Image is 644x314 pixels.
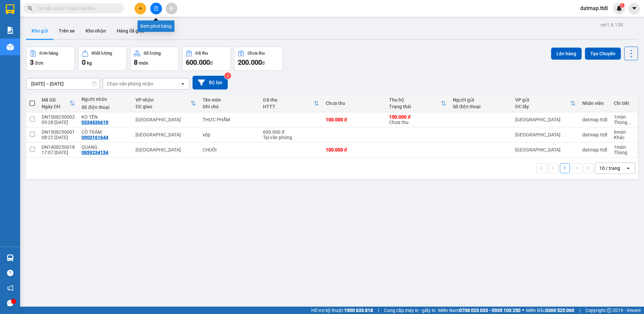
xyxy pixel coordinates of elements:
[182,47,231,71] button: Đã thu600.000đ
[459,308,521,313] strong: 0708 023 035 - 0935 103 250
[35,60,43,66] span: đơn
[82,114,129,120] div: KO TÊN
[600,21,623,28] div: ver 1.8.138
[614,129,634,135] div: 6 món
[7,44,14,51] img: warehouse-icon
[263,97,313,103] div: Đã thu
[526,307,574,314] span: Miền Bắc
[614,114,634,120] div: 1 món
[522,309,524,312] span: ⚪️
[42,104,69,109] div: Ngày ĐH
[389,104,440,109] div: Trạng thái
[224,72,231,79] sup: 2
[7,254,14,261] img: warehouse-icon
[575,4,613,12] span: datmap.ttdl
[107,80,153,87] div: Chọn văn phòng nhận
[80,23,111,39] button: Kho nhận
[326,117,382,122] div: 100.000 đ
[53,23,80,39] button: Trên xe
[196,51,208,56] div: Đã thu
[582,117,607,122] div: datmap.ttdl
[389,97,440,103] div: Thu hộ
[37,5,116,12] input: Tìm tên, số ĐT hoặc mã đơn
[138,6,143,11] span: plus
[42,144,75,150] div: DN1408250018
[515,132,576,137] div: [GEOGRAPHIC_DATA]
[111,23,150,39] button: Hàng đã giao
[614,150,634,155] div: Thùng
[77,42,147,52] div: 100.000
[92,51,112,56] div: Khối lượng
[82,58,86,66] span: 0
[42,135,75,140] div: 08:22 [DATE]
[326,101,382,106] div: Chưa thu
[82,135,108,140] div: 0903161644
[169,6,174,11] span: aim
[135,3,146,14] button: plus
[585,48,621,60] button: Tạo Chuyến
[614,135,634,140] div: Khác
[614,120,634,125] div: Thùng xốp
[628,3,640,14] button: caret-down
[378,307,379,314] span: |
[82,105,129,110] div: Số điện thoại
[193,76,228,89] button: Bộ lọc
[78,6,95,13] span: Nhận:
[260,95,322,112] th: Toggle SortBy
[326,147,382,152] div: 100.000 đ
[386,95,449,112] th: Toggle SortBy
[82,97,129,102] div: Người nhận
[262,60,265,66] span: đ
[311,307,373,314] span: Hỗ trợ kỹ thuật:
[139,60,148,66] span: món
[6,6,74,21] div: [GEOGRAPHIC_DATA]
[26,78,100,89] input: Select a date range.
[515,104,570,109] div: ĐC lấy
[389,114,446,125] div: Chưa thu
[515,147,576,152] div: [GEOGRAPHIC_DATA]
[582,101,607,106] div: Nhân viên
[607,308,611,313] span: copyright
[512,95,579,112] th: Toggle SortBy
[616,5,622,11] img: icon-new-feature
[7,270,13,276] span: question-circle
[138,20,174,32] div: Xem phơi hàng
[582,147,607,152] div: datmap.ttdl
[384,307,436,314] span: Cung cấp máy in - giấy in:
[621,3,623,8] span: 1
[42,120,75,125] div: 09:28 [DATE]
[614,101,634,106] div: Chi tiết
[263,129,319,135] div: 600.000 đ
[136,147,196,152] div: [GEOGRAPHIC_DATA]
[631,5,637,11] span: caret-down
[560,163,570,173] button: 1
[82,150,108,155] div: 0859234134
[82,120,108,125] div: 0334436619
[42,150,75,155] div: 17:07 [DATE]
[203,132,256,137] div: xốp
[42,129,75,135] div: DN1508250001
[453,104,508,109] div: Số điện thoại
[614,144,634,150] div: 1 món
[515,117,576,122] div: [GEOGRAPHIC_DATA]
[78,29,147,38] div: 0334436619
[78,47,127,71] button: Khối lượng0kg
[77,44,87,51] span: CC :
[42,114,75,120] div: DN1508250002
[136,132,196,137] div: [GEOGRAPHIC_DATA]
[203,117,256,122] div: THỰC PHẨM
[263,104,313,109] div: HTTT
[180,81,185,86] svg: open
[150,3,162,14] button: file-add
[203,147,256,152] div: CHUỐI
[599,165,620,172] div: 10 / trang
[6,6,16,13] span: Gửi:
[7,285,13,291] span: notification
[203,97,256,103] div: Tên món
[166,3,177,14] button: aim
[626,166,631,171] svg: open
[7,300,13,306] span: message
[551,48,582,60] button: Lên hàng
[26,23,53,39] button: Kho gửi
[30,58,34,66] span: 3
